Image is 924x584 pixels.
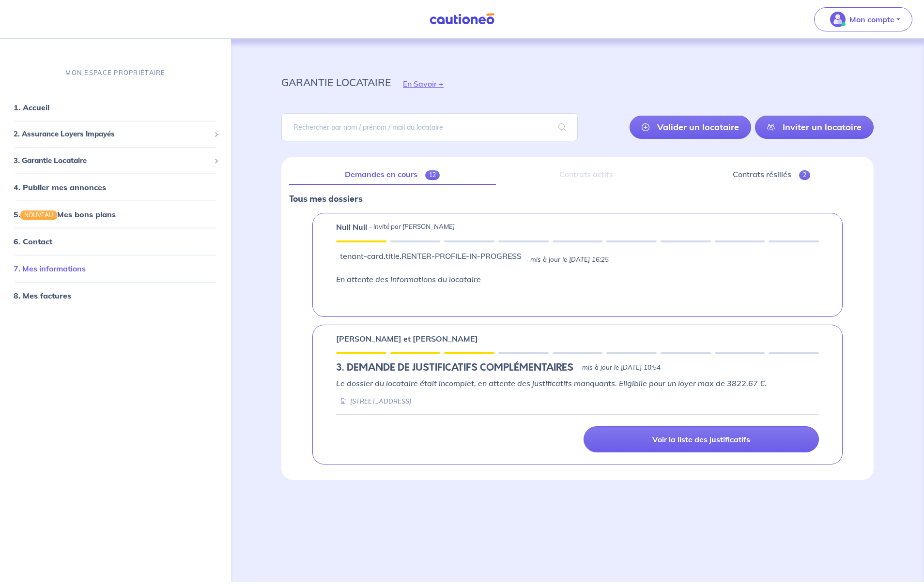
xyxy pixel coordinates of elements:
[14,182,106,192] a: 4. Publier mes annonces
[4,205,227,224] div: 5.NOUVEAUMes bons plans
[4,232,227,251] div: 6. Contact
[4,125,227,144] div: 2. Assurance Loyers Impayés
[425,170,440,180] span: 12
[336,378,767,388] em: Le dossier du locataire était incomplet, en attente des justificatifs manquants. Eligibile pour u...
[4,98,227,117] div: 1. Accueil
[289,165,496,185] a: Demandes en cours12
[281,74,391,91] p: garantie locataire
[755,116,874,139] a: Inviter un locataire
[391,70,456,98] button: En Savoir +
[4,151,227,170] div: 3. Garantie Locataire
[336,250,819,270] div: state: RENTER-PROFILE-IN-PROGRESS, Context: IN-LANDLORD,IN-LANDLORD-NO-CERTIFICATE
[799,170,810,180] span: 2
[14,103,49,112] a: 1. Accueil
[281,113,578,141] input: Rechercher par nom / prénom / mail du locataire
[4,286,227,305] div: 8. Mes factures
[14,210,116,219] a: 5.NOUVEAUMes bons plans
[652,434,750,444] p: Voir la liste des justificatifs
[14,129,210,140] span: 2. Assurance Loyers Impayés
[4,178,227,197] div: 4. Publier mes annonces
[289,193,866,205] p: Tous mes dossiers
[336,221,367,233] p: Null Null
[65,68,165,77] p: MON ESPACE PROPRIÉTAIRE
[336,397,411,406] div: [STREET_ADDRESS]
[584,426,819,452] a: Voir la liste des justificatifs
[577,363,661,373] p: - mis à jour le [DATE] 10:54
[336,333,478,344] p: [PERSON_NAME] et [PERSON_NAME]
[14,291,71,300] a: 8. Mes factures
[4,259,227,278] div: 7. Mes informations
[677,165,866,185] a: Contrats résiliés2
[830,12,846,27] img: illu_account_valid_menu.svg
[340,250,522,262] p: tenant-card.title.RENTER-PROFILE-IN-PROGRESS
[630,116,751,139] a: Valider un locataire
[336,362,819,374] div: state: RENTER-DOCUMENTS-INCOMPLETE, Context: IN-LANDLORD,IN-LANDLORD-NO-CERTIFICATE
[547,114,578,141] span: search
[14,264,86,273] a: 7. Mes informations
[369,222,455,232] p: - invité par [PERSON_NAME]
[14,155,210,166] span: 3. Garantie Locataire
[14,237,52,246] a: 6. Contact
[426,13,498,25] img: Cautioneo
[814,7,912,31] button: illu_account_valid_menu.svgMon compte
[849,14,894,25] p: Mon compte
[336,362,573,374] h5: 3. DEMANDE DE JUSTIFICATIFS COMPLÉMENTAIRES
[336,274,481,284] em: En attente des informations du locataire
[525,255,609,265] p: - mis à jour le [DATE] 16:25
